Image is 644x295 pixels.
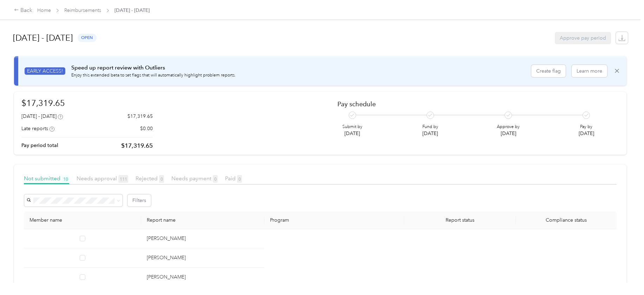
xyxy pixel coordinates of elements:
button: Learn more [572,65,607,77]
p: Enjoy this extended beta to set flags that will automatically highlight problem reports. [71,72,236,79]
p: Fund by [422,124,438,130]
p: [DATE] [342,130,362,137]
h1: [DATE] - [DATE] [13,29,73,46]
p: [DATE] [497,130,520,137]
span: 0 [159,175,164,183]
p: [DATE] [422,130,438,137]
p: Speed up report review with Outliers [71,63,236,72]
h2: Pay schedule [337,100,607,108]
a: Home [37,7,51,13]
span: Rejected [136,175,164,182]
iframe: Everlance-gr Chat Button Frame [605,256,644,295]
p: [DATE] [579,130,594,137]
p: $17,319.65 [121,141,153,150]
div: Late reports [21,125,54,132]
p: $0.00 [140,125,153,132]
div: [PERSON_NAME] [147,235,258,242]
span: Not submitted [24,175,69,182]
span: 0 [213,175,218,183]
p: Pay period total [21,142,58,149]
button: Create flag [531,65,566,77]
span: 111 [118,175,128,183]
p: $17,319.65 [127,113,153,120]
a: Reimbursements [64,7,101,13]
span: Report status [410,217,510,223]
div: Member name [29,217,136,223]
p: Pay by [579,124,594,130]
span: Needs approval [77,175,128,182]
span: EARLY ACCESS! [25,67,65,75]
span: open [78,34,97,42]
div: Back [14,6,32,15]
th: Program [264,212,404,229]
span: Paid [225,175,242,182]
span: [DATE] - [DATE] [114,7,150,14]
div: [DATE] - [DATE] [21,113,63,120]
h1: $17,319.65 [21,97,153,109]
p: Approve by [497,124,520,130]
span: 0 [237,175,242,183]
span: 10 [62,175,69,183]
span: Needs payment [171,175,218,182]
span: Compliance status [521,217,611,223]
p: Submit by [342,124,362,130]
th: Report name [141,212,264,229]
div: [PERSON_NAME] [147,273,258,281]
div: [PERSON_NAME] [147,254,258,262]
th: Member name [24,212,141,229]
button: Filters [127,194,151,207]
